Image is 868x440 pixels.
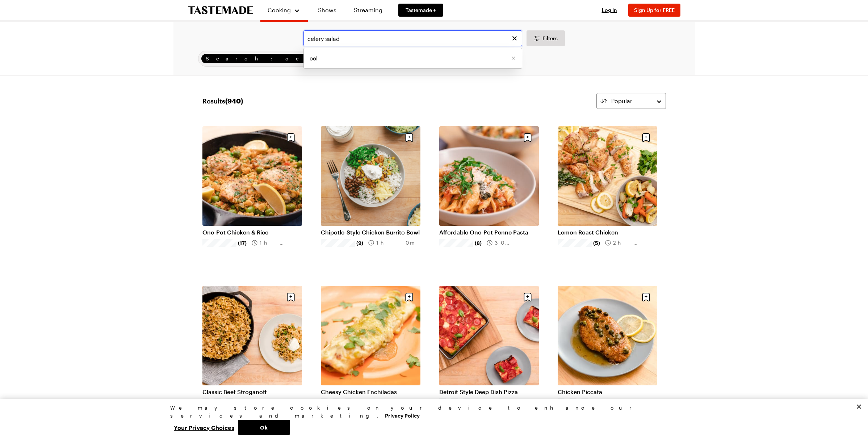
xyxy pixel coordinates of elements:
button: Ok [238,420,290,435]
button: Save recipe [402,290,416,304]
span: cel [310,54,318,63]
span: Tastemade + [406,7,436,14]
span: Log In [602,7,617,13]
a: Cheesy Chicken Enchiladas [321,388,420,395]
a: Lemon Roast Chicken [558,229,657,236]
span: Results [202,96,243,106]
a: One-Pot Chicken & Rice [202,229,302,236]
button: Save recipe [284,290,298,304]
div: Privacy [170,404,692,435]
button: Save recipe [521,290,534,304]
span: Cooking [268,7,291,13]
button: Save recipe [402,131,416,144]
a: To Tastemade Home Page [188,6,253,14]
a: Tastemade + [398,4,443,17]
a: Chicken Piccata [558,388,657,395]
button: Remove [object Object] [511,56,516,61]
button: Cooking [268,3,301,17]
button: Close [851,399,867,415]
a: Affordable One-Pot Penne Pasta [439,229,539,236]
button: Save recipe [284,131,298,144]
button: Desktop filters [527,30,565,46]
button: Save recipe [639,290,653,304]
span: ( 940 ) [225,97,243,105]
span: Sign Up for FREE [634,7,675,13]
span: Popular [611,97,632,105]
a: Chipotle-Style Chicken Burrito Bowl [321,229,420,236]
button: Save recipe [639,131,653,144]
div: We may store cookies on your device to enhance our services and marketing. [170,404,692,420]
span: Filters [542,35,558,42]
a: More information about your privacy, opens in a new tab [385,412,420,419]
a: Classic Beef Stroganoff [202,388,302,395]
button: Log In [595,7,624,14]
button: Clear search [511,34,519,42]
span: Search: cel [206,55,311,63]
button: Save recipe [521,131,534,144]
button: Sign Up for FREE [628,4,680,17]
button: Popular [596,93,666,109]
a: Detroit Style Deep Dish Pizza [439,388,539,395]
button: Your Privacy Choices [170,420,238,435]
